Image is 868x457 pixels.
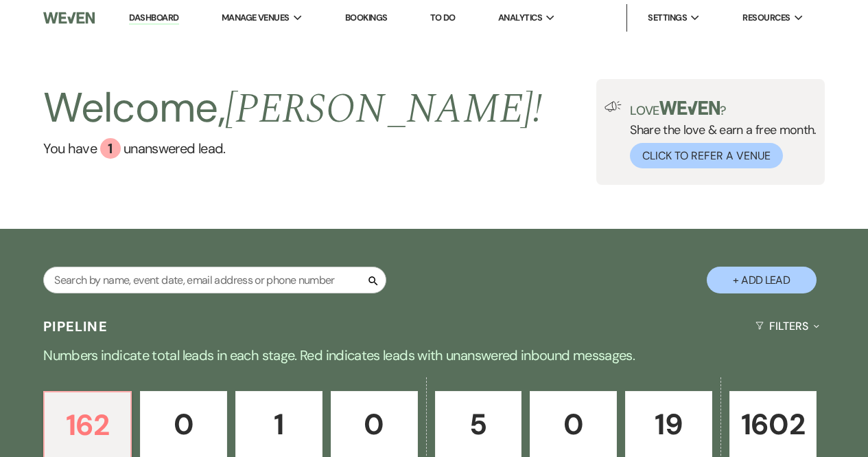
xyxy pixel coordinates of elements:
[149,401,218,447] p: 0
[738,401,808,447] p: 1602
[43,138,542,159] a: You have 1 unanswered lead.
[630,101,817,117] p: Love ?
[53,402,122,448] p: 162
[630,143,783,168] button: Click to Refer a Venue
[605,101,622,112] img: loud-speaker-illustration.svg
[244,401,314,447] p: 1
[222,11,290,25] span: Manage Venues
[225,78,542,141] span: [PERSON_NAME] !
[129,12,178,25] a: Dashboard
[43,3,94,32] img: Weven Logo
[742,11,790,25] span: Resources
[100,138,121,159] div: 1
[430,12,456,23] a: To Do
[345,12,388,23] a: Bookings
[648,11,687,25] span: Settings
[634,401,703,447] p: 19
[43,79,542,138] h2: Welcome,
[43,317,108,336] h3: Pipeline
[498,11,542,25] span: Analytics
[340,401,409,447] p: 0
[539,401,608,447] p: 0
[444,401,513,447] p: 5
[659,101,720,115] img: weven-logo-green.svg
[622,101,817,168] div: Share the love & earn a free month.
[750,308,825,344] button: Filters
[43,267,386,293] input: Search by name, event date, email address or phone number
[707,267,817,293] button: + Add Lead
